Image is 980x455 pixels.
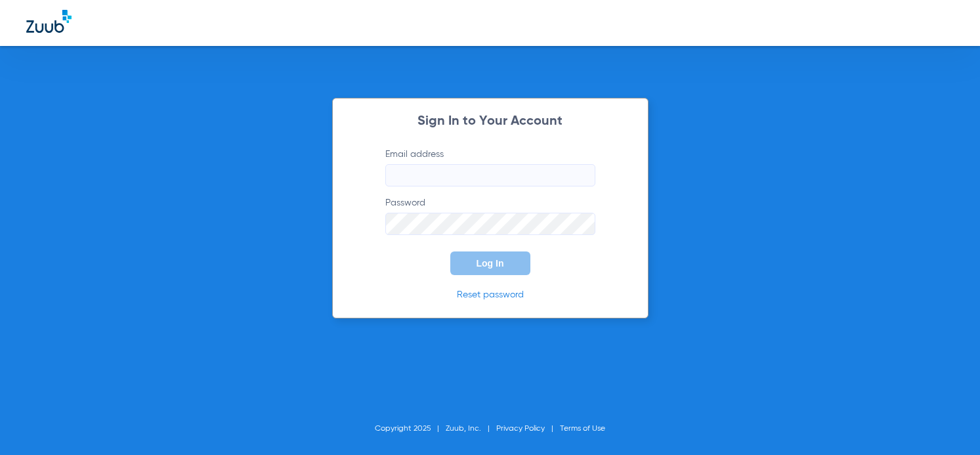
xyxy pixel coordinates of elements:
[385,213,595,235] input: Password
[446,422,496,435] li: Zuub, Inc.
[375,422,446,435] li: Copyright 2025
[457,290,524,299] a: Reset password
[385,164,595,186] input: Email address
[385,196,595,235] label: Password
[914,392,980,455] iframe: Chat Widget
[477,258,504,269] span: Log In
[366,115,615,128] h2: Sign In to Your Account
[450,251,530,275] button: Log In
[26,10,72,33] img: Zuub Logo
[496,425,545,433] a: Privacy Policy
[560,425,605,433] a: Terms of Use
[385,148,595,186] label: Email address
